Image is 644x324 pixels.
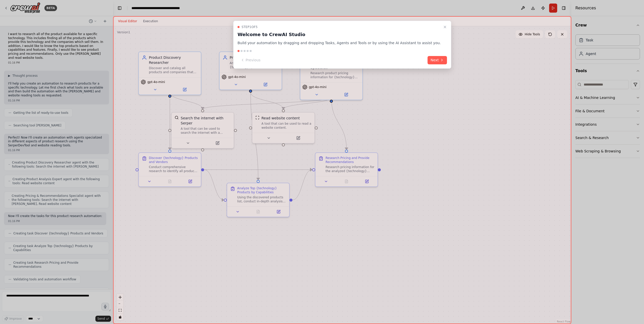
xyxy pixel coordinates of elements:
button: Close walkthrough [442,24,448,30]
button: Next [427,56,447,64]
h3: Welcome to CrewAI Studio [237,31,441,38]
button: Hide left sidebar [116,5,123,12]
p: Build your automation by dragging and dropping Tasks, Agents and Tools or by using the AI Assista... [237,40,441,46]
span: Step 1 of 5 [241,25,258,29]
button: Previous [237,56,263,64]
